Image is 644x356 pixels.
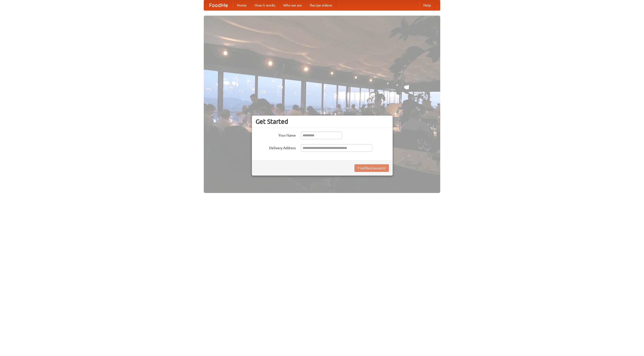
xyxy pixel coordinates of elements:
a: Help [419,0,435,10]
label: Delivery Address [256,144,296,150]
label: Your Name [256,132,296,138]
a: Home [233,0,251,10]
a: How it works [251,0,279,10]
button: Find Restaurants! [354,164,389,172]
h3: Get Started [256,118,389,125]
a: FoodMe [204,0,233,10]
a: Who we are [279,0,306,10]
a: Recipe videos [306,0,336,10]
